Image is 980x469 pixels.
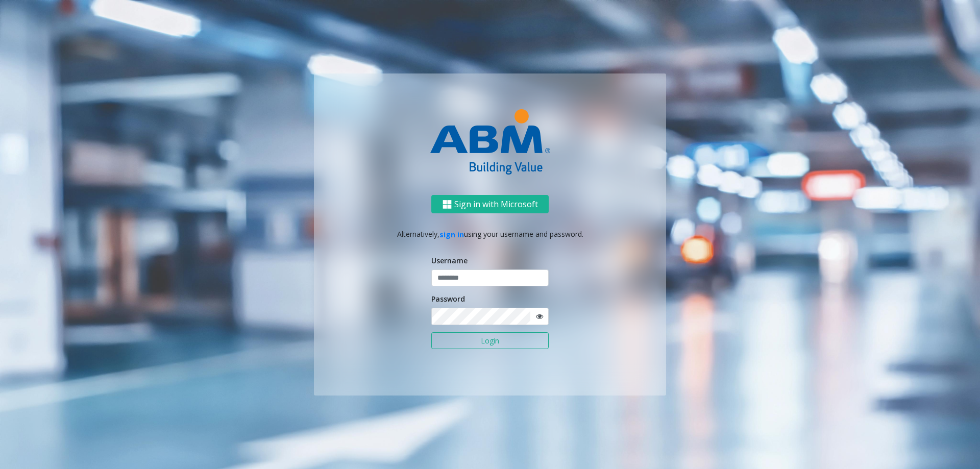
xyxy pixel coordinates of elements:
button: Sign in with Microsoft [431,195,549,214]
label: Username [431,255,468,266]
label: Password [431,293,465,304]
button: Login [431,332,549,350]
p: Alternatively, using your username and password. [324,229,656,240]
a: sign in [439,230,464,239]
